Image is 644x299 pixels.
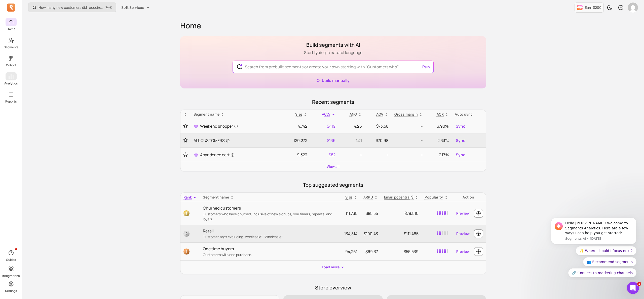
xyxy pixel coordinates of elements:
[429,152,449,158] p: 2.17%
[180,284,486,291] p: Store overview
[203,195,338,200] div: Segment name
[200,152,235,158] span: Abandoned cart
[543,213,644,280] iframe: Intercom notifications message
[342,137,362,143] p: 1.41
[384,195,414,200] p: Email potential $
[585,5,601,10] p: Earn $200
[203,212,338,222] p: Customers who have churned, inclusive of new signups, one timers, repeats, and loyals.
[420,62,432,72] button: Run
[455,122,466,130] button: Sync
[317,78,350,83] a: Or build manually
[342,152,362,158] p: -
[6,258,16,262] p: Guides
[304,49,362,56] p: Start typing in natural language
[4,45,18,49] p: Segments
[203,205,338,211] p: Churned customers
[106,5,112,10] span: +
[363,195,373,200] p: ARPU
[437,112,444,117] p: ACR
[368,137,388,143] p: $70.98
[194,137,279,143] a: ALL CUSTOMERS
[455,136,466,144] button: Sync
[203,228,338,234] p: Retail
[180,21,486,30] h1: Home
[345,195,352,200] span: Size
[454,247,472,256] a: Preview
[194,123,279,129] a: Weekend shopper
[180,181,486,188] p: Top suggested segments
[456,137,465,143] span: Sync
[605,3,615,13] button: Toggle dark mode
[194,137,230,143] span: ALL CUSTOMERS
[304,41,362,48] h1: Build segments with AI
[7,27,15,31] p: Home
[200,123,238,129] span: Weekend shopper
[327,164,339,169] a: View all
[368,152,388,158] p: -
[394,137,423,143] p: --
[28,3,116,12] button: How many new customers did I acquire this period?⌘+K
[455,151,466,159] button: Sync
[627,282,639,294] iframe: Intercom live chat
[342,123,362,129] p: 4.26
[404,231,419,236] span: $111,465
[203,246,338,252] p: One time buyers
[350,112,357,117] span: ANO
[628,3,638,13] img: avatar
[194,152,279,158] a: Abandoned cart
[285,123,307,129] p: 4,742
[6,248,17,263] button: Guides
[39,5,104,10] p: How many new customers did I acquire this period?
[2,274,20,278] p: Integrations
[183,210,190,216] span: 1
[429,123,449,129] p: 3.90%
[346,211,357,216] span: 111,735
[313,152,335,158] p: $82
[368,123,388,129] p: $73.58
[637,282,641,286] span: 1
[454,195,483,200] div: Action
[180,98,486,106] p: Recent segments
[429,137,449,143] p: 2.33%
[320,263,347,272] button: Load more
[322,112,331,117] span: ACLV
[183,124,187,129] button: Toggle favorite
[345,249,357,254] span: 94,261
[285,137,307,143] p: 120,272
[366,211,378,216] span: $85.55
[183,138,187,143] button: Toggle favorite
[105,5,108,11] kbd: ⌘
[183,152,187,157] button: Toggle favorite
[425,195,443,200] p: Popularity
[203,252,338,257] p: Customers with one purchase.
[5,289,17,293] p: Settings
[344,231,357,236] span: 134,814
[404,249,419,254] span: $55,539
[295,112,302,117] span: Size
[394,112,418,117] p: Gross margin
[183,231,190,237] span: 2
[313,137,335,143] p: $136
[376,112,384,117] p: AOV
[194,112,279,117] div: Segment name
[455,112,483,117] div: Auto sync
[456,123,465,129] span: Sync
[241,61,425,73] input: Search from prebuilt segments or create your own starting with “Customers who” ...
[365,249,378,254] span: $69.37
[121,5,144,10] span: Soft Services
[456,152,465,158] span: Sync
[364,231,378,236] span: $100.43
[4,81,18,85] p: Analytics
[454,209,472,218] a: Preview
[183,195,192,200] span: Rank
[110,6,112,10] kbd: K
[203,234,338,239] p: Customer tags excluding "wholesale", "Wholesale"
